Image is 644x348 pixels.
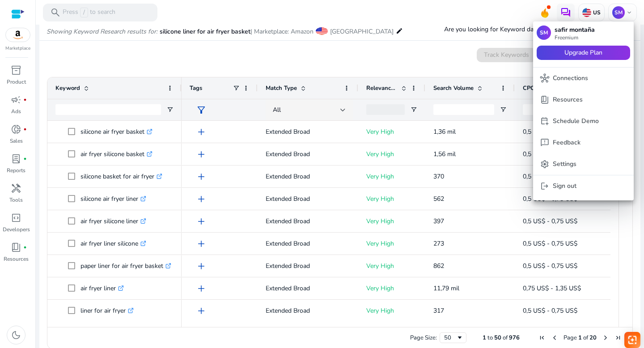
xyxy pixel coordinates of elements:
[564,48,602,58] span: Upgrade Plan
[540,74,549,83] span: hub
[540,182,549,191] span: logout
[553,116,599,126] p: Schedule Demo
[555,25,595,35] p: safir montaña
[540,138,549,147] span: feedback
[540,117,549,126] span: calendar_add_on
[553,73,588,83] p: Connections
[553,181,576,191] p: Sign out
[553,95,583,105] p: Resources
[540,95,549,104] span: book_4
[553,159,576,169] p: Settings
[555,35,595,40] p: Freemium
[540,160,549,169] span: settings
[553,138,580,148] p: Feedback
[537,25,551,40] p: SM
[537,46,630,60] button: Upgrade Plan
